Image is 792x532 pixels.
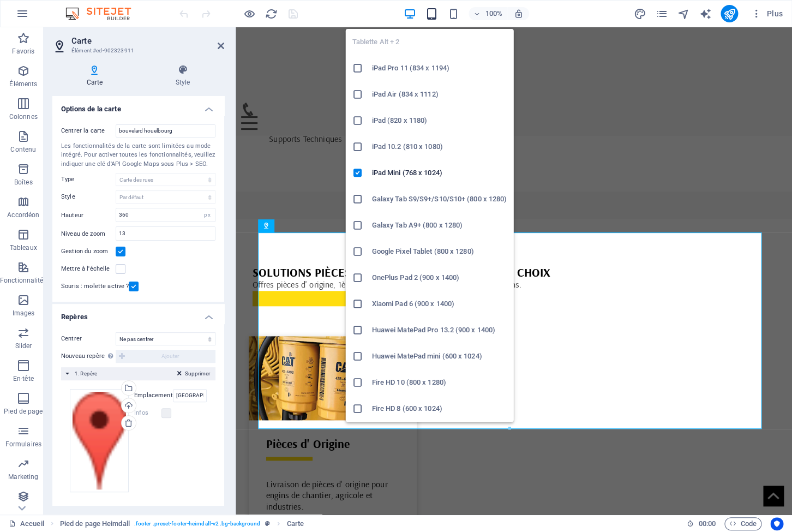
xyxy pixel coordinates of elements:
p: Pied de page [4,407,43,416]
p: Accordéon [7,211,39,219]
span: . footer .preset-footer-heimdall-v2 .bg-background [134,517,261,530]
button: pages [655,7,668,20]
p: Tableaux [10,243,37,252]
p: Éléments [9,80,37,88]
label: Emplacement [134,389,173,402]
h6: Fire HD 8 (600 x 1024) [372,402,507,415]
h6: Huawei MatePad Pro 13.2 (900 x 1400) [372,324,507,337]
h6: iPad (820 x 1180) [372,114,507,127]
i: Lors du redimensionnement, ajuster automatiquement le niveau de zoom en fonction de l'appareil sé... [513,9,523,19]
button: Code [724,517,761,530]
div: Les fonctionnalités de la carte sont limitées au mode intégré. Pour activer toutes les fonctionna... [61,142,215,169]
span: Plus [751,8,783,19]
div: Sélectionnez les fichiers depuis le Gestionnaire de fichiers, les photos du stock ou téléversez u... [70,389,129,492]
img: Editor Logo [63,7,145,20]
button: 100% [469,7,507,20]
i: Cet élément est une présélection personnalisable. [265,521,269,527]
p: Formulaires [5,440,41,449]
div: px [200,208,215,222]
span: Cliquez pour sélectionner. Double-cliquez pour modifier. [60,517,130,530]
label: Nouveau repère [61,350,116,363]
p: Favoris [12,47,34,56]
h6: Huawei MatePad mini (600 x 1024) [372,350,507,363]
button: Plus [747,5,787,22]
h6: iPad 10.2 (810 x 1080) [372,140,507,153]
button: navigator [677,7,690,20]
i: Navigateur [677,8,689,20]
label: Infos [134,407,161,420]
h6: Galaxy Tab A9+ (800 x 1280) [372,219,507,232]
label: Style [61,190,116,204]
h4: Options de la carte [52,96,224,116]
h6: Google Pixel Tablet (800 x 1280) [372,245,507,258]
button: Supprimer [174,369,213,379]
p: Slider [15,342,32,350]
p: Marketing [8,473,38,481]
p: Images [13,309,35,318]
label: Hauteur [61,212,116,218]
label: Centrer la carte [61,124,116,138]
button: text_generator [699,7,712,20]
span: 1. Repère [75,370,97,376]
p: Boîtes [14,178,33,187]
a: Cliquez pour annuler la sélection. Double-cliquez pour ouvrir Pages. [9,517,44,530]
input: Emplacement... [173,389,207,402]
h6: Durée de la session [687,517,716,530]
label: Type [61,173,116,186]
i: AI Writer [699,8,711,20]
h6: Galaxy Tab S9/S9+/S10/S10+ (800 x 1280) [372,193,507,206]
span: Cliquez pour sélectionner. Double-cliquez pour modifier. [287,517,304,530]
i: Publier [723,8,735,20]
h6: iPad Pro 11 (834 x 1194) [372,62,507,75]
label: Mettre à l'échelle [61,262,116,276]
i: Pages (Ctrl+Alt+S) [655,8,668,20]
p: En-tête [13,374,34,383]
h6: 100% [485,7,502,20]
h2: Carte [71,36,224,46]
h6: iPad Mini (768 x 1024) [372,166,507,180]
h6: Xiaomi Pad 6 (900 x 1400) [372,297,507,310]
h4: Style [141,64,224,87]
button: Cliquez ici pour quitter le mode Aperçu et poursuivre l'édition. [243,7,256,20]
p: Contenu [10,145,36,154]
button: publish [721,5,738,22]
button: Usercentrics [770,517,783,530]
span: : [706,519,707,528]
span: Supprimer [185,369,210,379]
label: Souris : molette active ? [61,280,129,293]
h4: Carte [52,64,141,87]
i: Design (Ctrl+Alt+Y) [633,8,646,20]
span: 00 00 [698,517,715,530]
i: Actualiser la page [265,8,278,20]
p: Colonnes [9,112,38,121]
label: Centrer [61,332,116,345]
h6: OnePlus Pad 2 (900 x 1400) [372,271,507,284]
nav: breadcrumb [60,517,304,530]
span: Code [729,517,757,530]
h6: Fire HD 10 (800 x 1280) [372,376,507,389]
label: Niveau de zoom [61,231,116,237]
h6: iPad Air (834 x 1112) [372,88,507,101]
h3: Élément #ed-902323911 [71,46,202,56]
h4: Repères [52,304,224,324]
button: design [633,7,646,20]
button: reload [265,7,278,20]
label: Gestion du zoom [61,245,116,258]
